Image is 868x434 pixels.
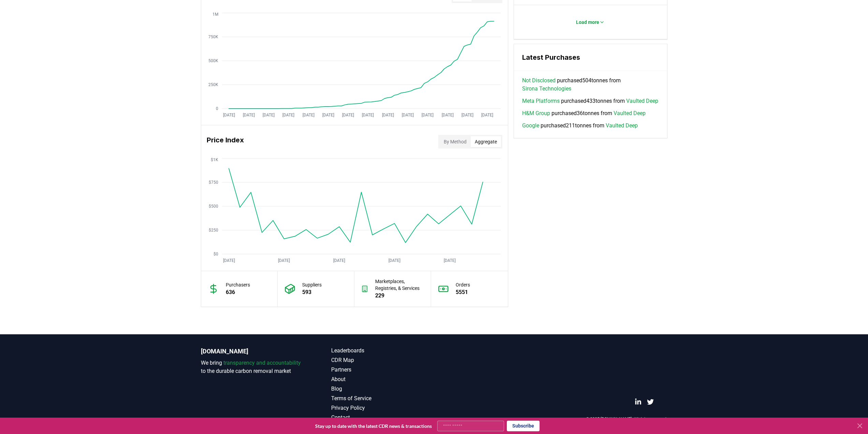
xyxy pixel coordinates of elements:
[444,258,456,263] tspan: [DATE]
[331,366,434,374] a: Partners
[208,34,218,39] tspan: 750K
[388,258,400,263] tspan: [DATE]
[456,281,470,288] p: Orders
[282,113,294,117] tspan: [DATE]
[211,157,218,162] tspan: $1K
[223,258,235,263] tspan: [DATE]
[522,97,560,105] a: Meta Platforms
[216,106,218,111] tspan: 0
[331,394,434,403] a: Terms of Service
[456,288,470,296] p: 5551
[302,113,314,117] tspan: [DATE]
[242,113,254,117] tspan: [DATE]
[614,109,646,117] a: Vaulted Deep
[522,52,659,62] h3: Latest Purchases
[331,414,434,422] a: Contact
[635,398,642,405] a: LinkedIn
[302,288,322,296] p: 593
[214,252,218,256] tspan: $0
[522,122,638,130] span: purchased 211 tonnes from
[522,76,556,85] a: Not Disclosed
[263,113,275,117] tspan: [DATE]
[342,113,354,117] tspan: [DATE]
[522,109,550,117] a: H&M Group
[382,113,394,117] tspan: [DATE]
[375,292,424,300] p: 229
[209,204,218,209] tspan: $500
[226,288,250,296] p: 636
[207,135,244,149] h3: Price Index
[471,136,501,147] button: Aggregate
[226,281,250,288] p: Purchasers
[401,113,413,117] tspan: [DATE]
[647,398,654,405] a: Twitter
[208,82,218,87] tspan: 250K
[208,58,218,63] tspan: 500K
[461,113,473,117] tspan: [DATE]
[201,347,304,356] p: [DOMAIN_NAME]
[375,278,424,292] p: Marketplaces, Registries, & Services
[522,97,658,105] span: purchased 433 tonnes from
[422,113,433,117] tspan: [DATE]
[331,385,434,393] a: Blog
[209,228,218,233] tspan: $250
[331,404,434,412] a: Privacy Policy
[331,356,434,364] a: CDR Map
[278,258,290,263] tspan: [DATE]
[322,113,334,117] tspan: [DATE]
[522,109,646,117] span: purchased 36 tonnes from
[209,180,218,185] tspan: $750
[440,136,471,147] button: By Method
[223,360,301,366] span: transparency and accountability
[576,19,599,26] p: Load more
[522,76,659,93] span: purchased 504 tonnes from
[481,113,493,117] tspan: [DATE]
[362,113,374,117] tspan: [DATE]
[302,281,322,288] p: Suppliers
[522,122,539,130] a: Google
[201,359,304,375] p: We bring to the durable carbon removal market
[586,416,667,422] p: © 2025 [DOMAIN_NAME]. All rights reserved.
[626,97,658,105] a: Vaulted Deep
[212,12,218,17] tspan: 1M
[331,375,434,383] a: About
[441,113,453,117] tspan: [DATE]
[571,15,610,29] button: Load more
[223,113,235,117] tspan: [DATE]
[333,258,345,263] tspan: [DATE]
[606,122,638,130] a: Vaulted Deep
[522,85,571,93] a: Sirona Technologies
[331,347,434,355] a: Leaderboards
